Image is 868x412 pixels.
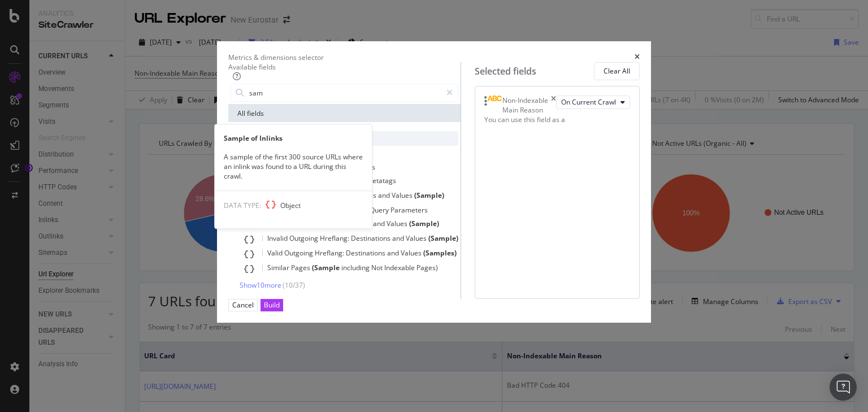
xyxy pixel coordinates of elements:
[594,62,640,80] button: Clear All
[341,263,371,272] span: including
[387,219,409,228] span: Values
[475,65,536,78] div: Selected fields
[604,66,630,76] div: Clear All
[267,248,284,258] span: Valid
[392,190,414,200] span: Values
[228,62,461,72] div: Available fields
[215,133,372,143] div: Sample of Inlinks
[224,201,261,210] span: DATA TYPE:
[267,233,289,243] span: Invalid
[830,374,857,401] div: Open Intercom Messenger
[346,248,387,258] span: Destinations
[378,190,392,200] span: and
[484,96,630,115] div: Non-Indexable Main ReasontimesOn Current Crawl
[401,248,423,258] span: Values
[215,152,372,181] div: A sample of the first 300 source URLs where an inlink was found to a URL during this crawl.
[409,219,439,228] span: (Sample)
[228,53,324,62] div: Metrics & dimensions selector
[261,299,283,311] button: Build
[284,248,315,258] span: Outgoing
[264,300,280,310] div: Build
[370,205,390,215] span: Query
[561,97,616,107] span: On Current Crawl
[267,263,291,272] span: Similar
[217,41,651,323] div: modal
[312,263,341,272] span: (Sample
[371,263,384,272] span: Not
[240,280,281,290] span: Show 10 more
[280,201,301,210] span: Object
[406,233,428,243] span: Values
[291,263,312,272] span: Pages
[315,248,346,258] span: Hreflang:
[248,84,441,101] input: Search by field name
[289,233,320,243] span: Outgoing
[228,104,461,122] div: All fields
[414,190,444,200] span: (Sample)
[320,233,351,243] span: Hreflang:
[384,263,416,272] span: Indexable
[387,248,401,258] span: and
[502,96,551,115] div: Non-Indexable Main Reason
[351,233,392,243] span: Destinations
[283,280,305,290] span: ( 10 / 37 )
[484,115,630,124] div: You can use this field as a
[551,96,556,115] div: times
[390,205,428,215] span: Parameters
[416,263,438,272] span: Pages)
[556,96,630,109] button: On Current Crawl
[635,53,640,62] div: times
[228,299,258,311] button: Cancel
[373,219,387,228] span: and
[392,233,406,243] span: and
[366,176,396,185] span: Metatags
[428,233,458,243] span: (Sample)
[423,248,457,258] span: (Samples)
[232,300,254,310] div: Cancel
